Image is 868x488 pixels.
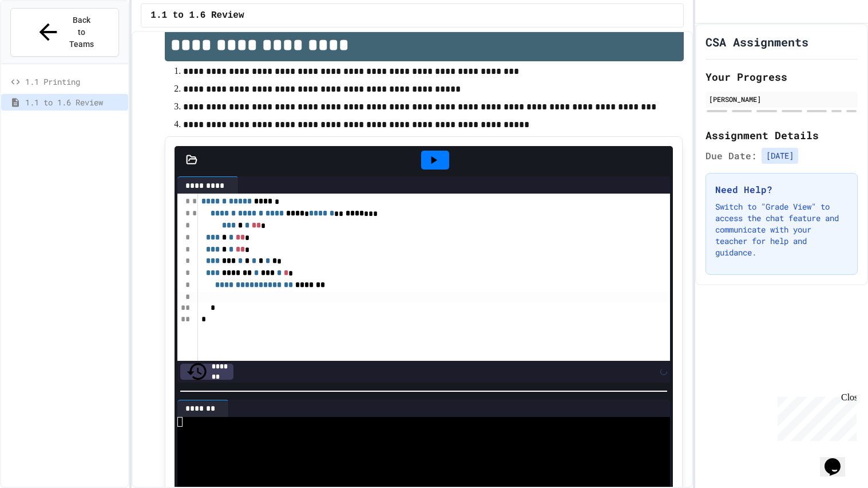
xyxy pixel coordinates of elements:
[10,8,119,57] button: Back to Teams
[773,392,857,441] iframe: chat widget
[25,96,124,108] span: 1.1 to 1.6 Review
[150,9,244,22] span: 1.1 to 1.6 Review
[706,69,858,85] h2: Your Progress
[25,76,124,88] span: 1.1 Printing
[715,201,848,258] p: Switch to "Grade View" to access the chat feature and communicate with your teacher for help and ...
[5,5,79,73] div: Chat with us now!Close
[68,14,95,50] span: Back to Teams
[709,94,854,104] div: [PERSON_NAME]
[715,183,848,196] h3: Need Help?
[820,442,857,477] iframe: chat widget
[706,127,858,143] h2: Assignment Details
[706,149,757,163] span: Due Date:
[706,34,808,50] h1: CSA Assignments
[762,148,798,164] span: [DATE]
